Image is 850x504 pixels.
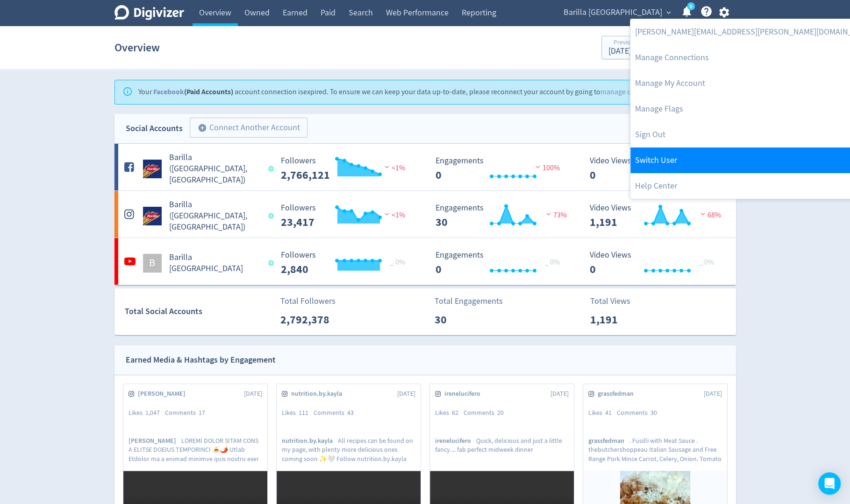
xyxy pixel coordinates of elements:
div: Open Intercom Messenger [818,472,841,495]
